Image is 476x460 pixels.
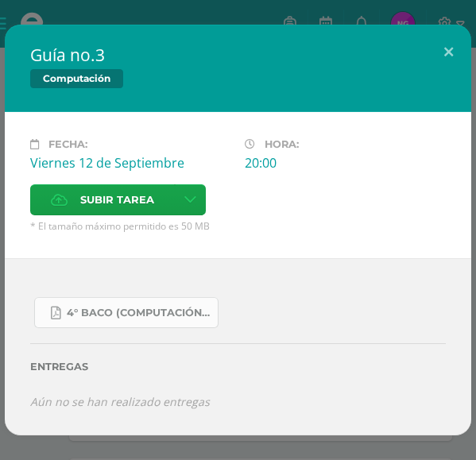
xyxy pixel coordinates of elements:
[30,69,123,88] span: Computación
[30,219,446,233] span: * El tamaño máximo permitido es 50 MB
[245,154,304,172] div: 20:00
[34,297,219,328] a: 4° Baco (Computación).pdf
[67,307,210,319] span: 4° Baco (Computación).pdf
[265,138,299,150] span: Hora:
[30,44,446,66] h2: Guía no.3
[426,25,471,79] button: Close (Esc)
[80,185,154,215] span: Subir tarea
[30,361,446,373] label: Entregas
[30,394,210,409] i: Aún no se han realizado entregas
[48,138,87,150] span: Fecha:
[30,154,232,172] div: Viernes 12 de Septiembre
